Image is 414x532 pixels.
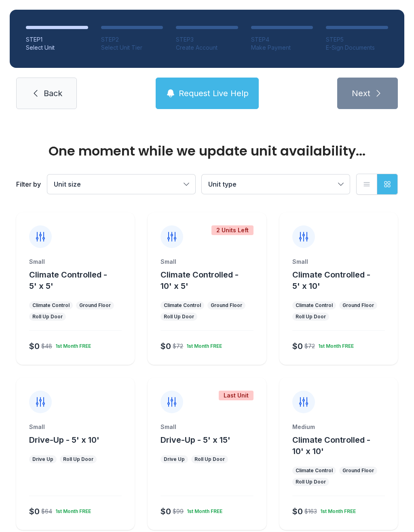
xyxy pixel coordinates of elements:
[79,302,111,309] div: Ground Floor
[292,435,370,456] span: Climate Controlled - 10' x 10'
[101,36,163,44] div: STEP 2
[352,88,370,99] span: Next
[161,434,230,446] button: Drive-Up - 5' x 15'
[16,179,41,189] div: Filter by
[52,505,91,515] div: 1st Month FREE
[292,258,385,266] div: Small
[202,175,350,194] button: Unit type
[26,44,88,52] div: Select Unit
[164,456,185,463] div: Drive Up
[292,341,303,352] div: $0
[16,145,398,158] div: One moment while we update unit availability...
[54,180,81,188] span: Unit size
[161,435,230,445] span: Drive-Up - 5' x 15'
[176,36,238,44] div: STEP 3
[161,506,171,517] div: $0
[211,225,253,235] div: 2 Units Left
[173,342,183,350] div: $72
[161,258,253,266] div: Small
[26,36,88,44] div: STEP 1
[326,36,388,44] div: STEP 5
[179,88,249,99] span: Request Live Help
[29,341,40,352] div: $0
[41,342,52,350] div: $48
[183,340,222,349] div: 1st Month FREE
[29,434,99,446] button: Drive-Up - 5' x 10'
[63,456,93,463] div: Roll Up Door
[29,270,107,291] span: Climate Controlled - 5' x 5'
[47,175,195,194] button: Unit size
[29,258,122,266] div: Small
[44,88,62,99] span: Back
[29,269,131,292] button: Climate Controlled - 5' x 5'
[52,340,91,349] div: 1st Month FREE
[194,456,225,463] div: Roll Up Door
[342,302,374,309] div: Ground Floor
[342,467,374,474] div: Ground Floor
[208,180,237,188] span: Unit type
[161,341,171,352] div: $0
[29,435,99,445] span: Drive-Up - 5' x 10'
[32,302,70,309] div: Climate Control
[32,456,53,463] div: Drive Up
[173,507,184,515] div: $99
[32,313,63,320] div: Roll Up Door
[164,302,201,309] div: Climate Control
[292,506,303,517] div: $0
[161,269,263,292] button: Climate Controlled - 10' x 5'
[304,342,315,350] div: $72
[176,44,238,52] div: Create Account
[296,467,333,474] div: Climate Control
[315,340,354,349] div: 1st Month FREE
[292,269,395,292] button: Climate Controlled - 5' x 10'
[292,423,385,431] div: Medium
[251,36,313,44] div: STEP 4
[296,302,333,309] div: Climate Control
[164,313,194,320] div: Roll Up Door
[251,44,313,52] div: Make Payment
[304,507,317,515] div: $163
[296,313,326,320] div: Roll Up Door
[296,479,326,485] div: Roll Up Door
[161,423,253,431] div: Small
[161,270,239,291] span: Climate Controlled - 10' x 5'
[219,391,253,400] div: Last Unit
[292,270,370,291] span: Climate Controlled - 5' x 10'
[184,505,222,515] div: 1st Month FREE
[292,434,395,457] button: Climate Controlled - 10' x 10'
[101,44,163,52] div: Select Unit Tier
[317,505,356,515] div: 1st Month FREE
[326,44,388,52] div: E-Sign Documents
[29,423,122,431] div: Small
[211,302,242,309] div: Ground Floor
[29,506,40,517] div: $0
[41,507,52,515] div: $64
